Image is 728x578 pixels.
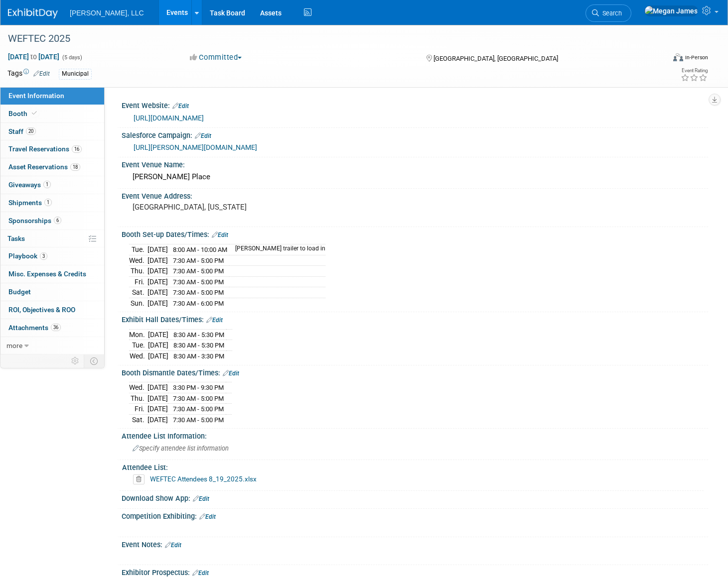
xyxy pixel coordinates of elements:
a: Edit [223,370,239,377]
div: Attendee List Information: [122,429,708,441]
img: Megan James [644,5,698,16]
span: ROI, Objectives & ROO [8,306,75,314]
td: Tags [7,68,50,80]
div: Attendee List: [122,460,704,472]
span: 7:30 AM - 5:00 PM [173,395,224,402]
td: Mon. [129,329,148,340]
a: Edit [212,231,228,238]
a: Edit [165,542,181,549]
div: Exhibit Hall Dates/Times: [122,312,708,325]
span: 18 [70,163,80,171]
td: Thu. [129,393,147,404]
td: [DATE] [148,329,168,340]
span: 7:30 AM - 5:00 PM [173,278,224,286]
a: [URL][DOMAIN_NAME] [134,114,204,122]
span: 1 [44,199,52,206]
span: 36 [51,324,61,331]
td: Fri. [129,276,147,287]
span: 20 [26,127,36,135]
div: Event Venue Name: [122,157,708,170]
a: Edit [193,495,209,502]
div: Event Venue Address: [122,189,708,201]
td: [DATE] [147,404,168,415]
div: Booth Set-up Dates/Times: [122,227,708,240]
td: Sat. [129,414,147,425]
img: ExhibitDay [8,8,58,18]
a: Travel Reservations16 [0,140,104,158]
span: Travel Reservations [8,145,82,153]
td: [DATE] [147,244,168,255]
td: Tue. [129,244,147,255]
span: Playbook [8,252,47,260]
span: [GEOGRAPHIC_DATA], [GEOGRAPHIC_DATA] [434,55,558,62]
a: Delete attachment? [133,476,148,483]
span: Booth [8,110,39,117]
a: Budget [0,283,104,301]
td: Wed. [129,382,147,393]
a: Search [585,4,631,22]
a: Edit [206,317,223,324]
a: Edit [192,570,209,577]
td: [DATE] [147,298,168,308]
span: 16 [72,145,82,153]
a: Playbook3 [0,247,104,265]
a: Asset Reservations18 [0,158,104,176]
a: Giveaways1 [0,176,104,194]
span: [DATE] [DATE] [7,52,60,61]
td: [DATE] [147,393,168,404]
span: 7:30 AM - 5:00 PM [173,267,224,275]
a: [URL][PERSON_NAME][DOMAIN_NAME] [134,143,257,151]
td: [DATE] [148,340,168,351]
span: 3:30 PM - 9:30 PM [173,384,224,391]
div: WEFTEC 2025 [4,30,648,48]
td: [DATE] [147,266,168,277]
td: [DATE] [148,351,168,361]
td: [PERSON_NAME] trailer to load in [229,244,325,255]
td: Personalize Event Tab Strip [67,354,84,367]
a: Shipments1 [0,194,104,212]
a: Edit [172,103,189,110]
a: more [0,337,104,354]
span: Giveaways [8,181,51,189]
span: Staff [8,127,36,135]
a: ROI, Objectives & ROO [0,301,104,319]
a: Sponsorships6 [0,212,104,230]
td: [DATE] [147,255,168,266]
div: Event Rating [681,68,708,73]
div: Event Website: [122,98,708,111]
span: Misc. Expenses & Credits [8,270,86,278]
td: [DATE] [147,276,168,287]
a: Attachments36 [0,319,104,337]
span: more [6,342,22,349]
span: 7:30 AM - 6:00 PM [173,300,224,307]
span: 8:30 AM - 3:30 PM [173,352,224,360]
td: Fri. [129,404,147,415]
span: Budget [8,288,31,296]
span: 7:30 AM - 5:00 PM [173,416,224,424]
span: Sponsorships [8,217,61,225]
a: WEFTEC Attendees 8_19_2025.xlsx [150,475,257,483]
span: 8:30 AM - 5:30 PM [173,342,224,349]
td: Toggle Event Tabs [84,354,105,367]
span: 7:30 AM - 5:00 PM [173,289,224,296]
td: Wed. [129,255,147,266]
a: Staff20 [0,123,104,140]
a: Event Information [0,87,104,105]
div: Competition Exhibiting: [122,509,708,522]
span: Asset Reservations [8,163,80,171]
td: Tue. [129,340,148,351]
a: Misc. Expenses & Credits [0,265,104,283]
span: Shipments [8,199,52,207]
td: [DATE] [147,287,168,298]
div: Event Notes: [122,537,708,550]
td: [DATE] [147,382,168,393]
span: Search [599,9,622,17]
a: Tasks [0,230,104,247]
a: Edit [195,132,211,139]
img: Format-Inperson.png [673,53,683,61]
div: Booth Dismantle Dates/Times: [122,365,708,378]
td: Sun. [129,298,147,308]
div: In-Person [685,54,708,61]
a: Edit [199,513,216,520]
td: Sat. [129,287,147,298]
